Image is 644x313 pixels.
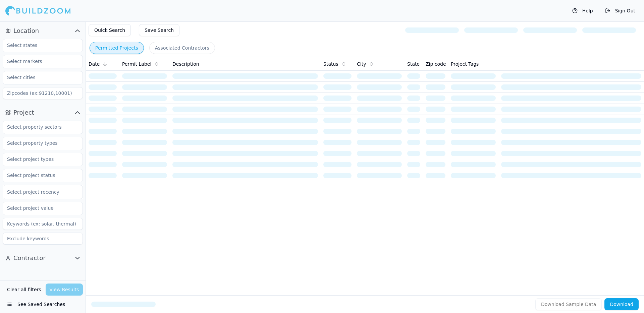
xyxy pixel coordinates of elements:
[3,39,74,51] input: Select states
[323,61,338,67] span: Status
[3,107,83,118] button: Project
[3,233,83,245] input: Exclude keywords
[90,42,144,54] button: Permitted Projects
[13,253,46,263] span: Contractor
[3,71,74,83] input: Select cities
[3,253,83,263] button: Contractor
[89,61,100,67] span: Date
[357,61,366,67] span: City
[13,26,39,36] span: Location
[3,55,74,67] input: Select markets
[602,5,639,16] button: Sign Out
[139,24,179,36] button: Save Search
[604,298,639,310] button: Download
[3,137,74,149] input: Select property types
[3,25,83,36] button: Location
[407,61,420,67] span: State
[3,121,74,133] input: Select property sectors
[13,108,34,117] span: Project
[5,284,43,296] button: Clear all filters
[3,298,83,310] button: See Saved Searches
[3,87,83,99] input: Zipcodes (ex:91210,10001)
[89,24,131,36] button: Quick Search
[3,153,74,165] input: Select project types
[3,202,74,214] input: Select project value
[122,61,151,67] span: Permit Label
[172,61,199,67] span: Description
[451,61,479,67] span: Project Tags
[3,169,74,181] input: Select project status
[149,42,215,54] button: Associated Contractors
[569,5,596,16] button: Help
[426,61,446,67] span: Zip code
[3,218,83,230] input: Keywords (ex: solar, thermal)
